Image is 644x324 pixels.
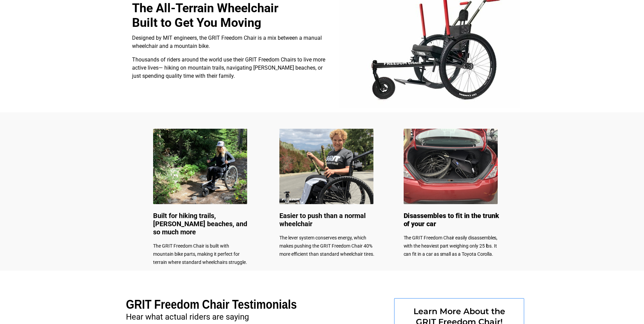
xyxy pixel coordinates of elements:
span: Thousands of riders around the world use their GRIT Freedom Chairs to live more active lives— hik... [132,56,325,79]
span: The All-Terrain Wheelchair Built to Get You Moving [132,1,278,30]
input: Get more information [24,164,82,177]
span: Disassembles to fit in the trunk of your car [404,212,499,228]
span: The GRIT Freedom Chair easily disassembles, with the heaviest part weighing only 25 lbs. It can f... [404,235,498,257]
span: The lever system conserves energy, which makes pushing the GRIT Freedom Chair 40% more efficient ... [279,235,374,257]
span: Easier to push than a normal wheelchair [279,212,366,228]
span: Designed by MIT engineers, the GRIT Freedom Chair is a mix between a manual wheelchair and a moun... [132,35,322,49]
span: Built for hiking trails, [PERSON_NAME] beaches, and so much more [153,212,247,236]
span: GRIT Freedom Chair Testimonials [126,298,297,311]
span: Hear what actual riders are saying [126,312,249,322]
span: The GRIT Freedom Chair is built with mountain bike parts, making it perfect for terrain where sta... [153,243,247,265]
